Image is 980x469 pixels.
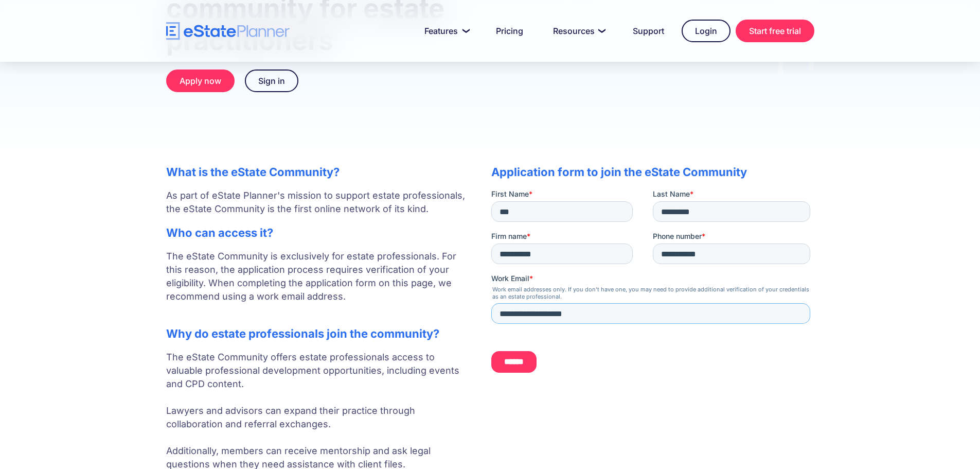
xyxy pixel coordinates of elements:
a: Apply now [166,70,235,92]
a: Support [620,21,676,41]
p: The eState Community is exclusively for estate professionals. For this reason, the application pr... [166,250,471,317]
h2: What is the eState Community? [166,165,471,179]
a: Pricing [484,21,536,41]
a: Login [682,20,730,42]
h2: Application form to join the eState Community [491,165,814,179]
p: As part of eState Planner's mission to support estate professionals, the eState Community is the ... [166,189,471,216]
a: Start free trial [736,20,814,42]
iframe: Form 0 [491,189,814,381]
h2: Who can access it? [166,226,471,239]
a: Sign in [245,70,298,92]
a: home [166,22,290,40]
a: Resources [541,21,615,41]
h2: Why do estate professionals join the community? [166,327,471,340]
a: Features [412,21,478,41]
